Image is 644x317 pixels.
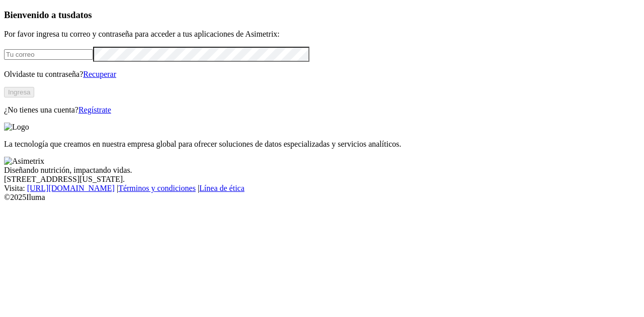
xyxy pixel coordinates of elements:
a: Regístrate [78,105,111,114]
a: Línea de ética [199,184,245,192]
p: ¿No tienes una cuenta? [4,105,640,115]
div: [STREET_ADDRESS][US_STATE]. [4,175,640,184]
a: [URL][DOMAIN_NAME] [27,184,115,192]
p: La tecnología que creamos en nuestra empresa global para ofrecer soluciones de datos especializad... [4,140,640,149]
div: Diseñando nutrición, impactando vidas. [4,166,640,175]
a: Términos y condiciones [118,184,196,192]
div: © 2025 Iluma [4,193,640,202]
button: Ingresa [4,87,34,97]
div: Visita : | | [4,184,640,193]
p: Por favor ingresa tu correo y contraseña para acceder a tus aplicaciones de Asimetrix: [4,30,640,39]
h3: Bienvenido a tus [4,10,640,21]
span: datos [70,10,92,20]
img: Asimetrix [4,157,44,166]
a: Recuperar [83,70,116,78]
input: Tu correo [4,49,93,60]
img: Logo [4,123,29,132]
p: Olvidaste tu contraseña? [4,70,640,79]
